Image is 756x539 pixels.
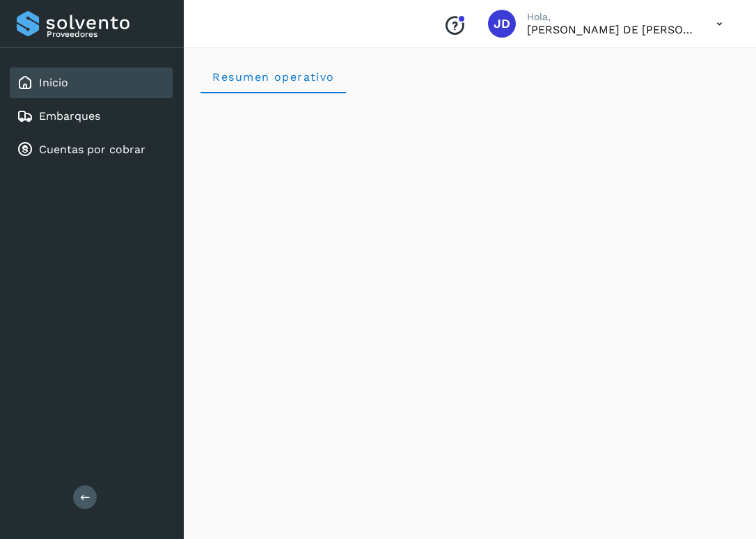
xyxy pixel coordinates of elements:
[10,101,173,132] div: Embarques
[39,143,145,156] a: Cuentas por cobrar
[212,70,335,84] span: Resumen operativo
[39,109,100,123] a: Embarques
[527,23,694,36] p: JOSE DE JESUS GONZALEZ HERNANDEZ
[47,29,167,39] p: Proveedores
[10,68,173,98] div: Inicio
[10,134,173,165] div: Cuentas por cobrar
[527,11,694,23] p: Hola,
[39,76,68,89] a: Inicio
